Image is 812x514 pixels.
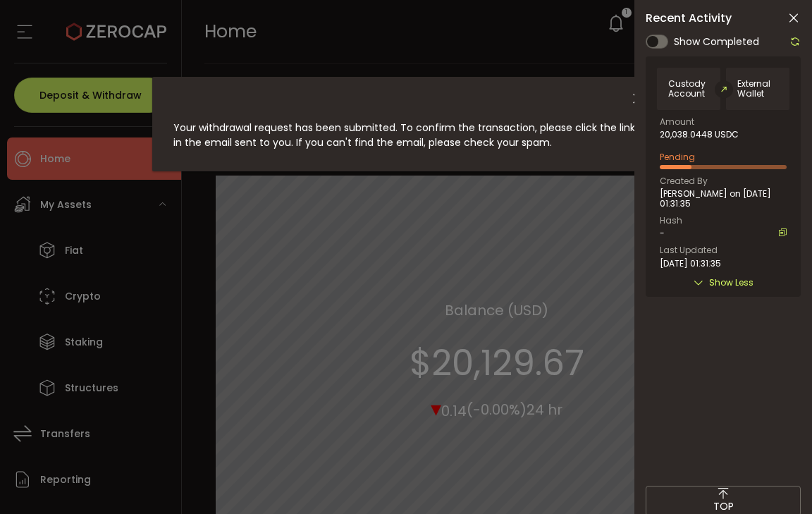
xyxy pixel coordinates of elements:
[660,246,718,255] span: Last Updated
[630,91,646,107] button: Close
[660,189,787,209] span: [PERSON_NAME] on [DATE] 01:31:35
[660,151,695,163] span: Pending
[173,121,635,149] span: Your withdrawal request has been submitted. To confirm the transaction, please click the link in ...
[660,259,721,269] span: [DATE] 01:31:35
[737,79,778,99] span: External Wallet
[668,79,709,99] span: Custody Account
[660,228,665,238] span: -
[674,35,759,49] span: Show Completed
[648,362,812,514] iframe: Chat Widget
[660,118,694,126] span: Amount
[660,130,739,140] span: 20,038.0448 USDC
[152,77,660,171] div: dialog
[660,177,708,185] span: Created By
[709,276,753,290] span: Show Less
[646,13,732,24] span: Recent Activity
[660,216,682,225] span: Hash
